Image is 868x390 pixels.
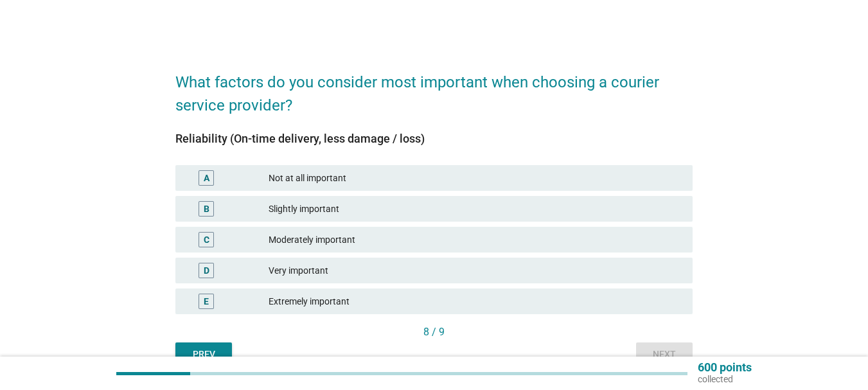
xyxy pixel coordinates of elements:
[269,263,682,278] div: Very important
[204,172,209,185] div: A
[204,295,209,308] div: E
[269,232,682,247] div: Moderately important
[269,170,682,186] div: Not at all important
[269,201,682,217] div: Slightly important
[204,233,209,247] div: C
[175,58,693,117] h2: What factors do you consider most important when choosing a courier service provider?
[269,294,682,309] div: Extremely important
[698,362,752,373] p: 600 points
[175,324,693,340] div: 8 / 9
[186,348,222,361] div: Prev
[175,342,232,366] button: Prev
[175,130,693,147] div: Reliability (On-time delivery, less damage / loss)
[204,264,209,278] div: D
[204,202,209,216] div: B
[698,373,752,385] p: collected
